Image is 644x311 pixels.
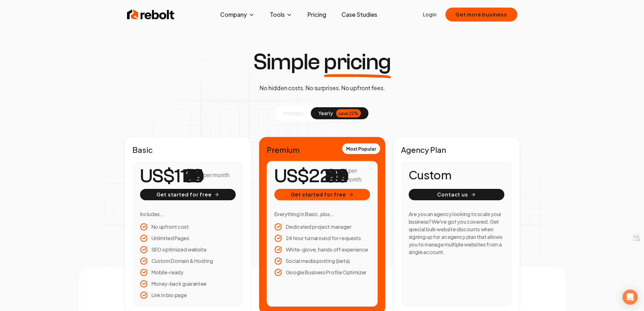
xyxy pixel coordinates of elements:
[274,189,370,200] button: Get started for free
[445,8,517,22] button: Get more business
[318,109,333,117] span: yearly
[200,171,229,179] p: / per month
[401,145,512,155] h2: Agency Plan
[284,110,303,116] span: monthly
[409,210,504,256] h3: Are you an agency looking to scale your business? We've got you covered. Get special bulk website...
[274,246,370,253] li: White-glove, hands off experience
[132,145,243,155] h2: Basic
[274,234,370,242] li: 24 hour turnaround for requests
[140,189,236,200] button: Get started for free
[276,107,311,119] button: monthly
[345,166,370,184] p: / per month
[274,162,342,190] number-flow-react: US$225
[274,210,370,218] h3: Everything in Basic, plus...
[274,257,370,265] li: Social media posting (beta)
[140,257,236,265] li: Custom Domain & Hosting
[127,8,175,21] img: Rebolt Logo
[140,162,197,190] number-flow-react: US$112
[274,223,370,231] li: Dedicated project manager
[259,84,385,92] p: No hidden costs. No surprises. No upfront fees.
[140,234,236,242] li: Unlimited Pages
[140,269,236,276] li: Mobile-ready
[409,169,504,181] h1: Custom
[409,189,504,200] button: Contact us
[336,109,361,117] div: save 25%
[140,246,236,253] li: SEO optimized website
[140,291,236,299] li: Link in bio page
[140,223,236,231] li: No upfront cost
[622,289,638,305] div: Open Intercom Messenger
[324,51,391,73] span: pricing
[215,8,260,21] button: Company
[140,210,236,218] h3: Includes...
[336,8,382,21] a: Case Studies
[423,11,437,18] a: Login
[253,51,391,73] h1: Simple
[311,107,368,119] button: yearlysave 25%
[342,143,380,154] div: Most Popular
[265,8,297,21] button: Tools
[274,269,370,276] li: Google Business Profile Optimizer
[303,8,331,21] a: Pricing
[267,145,378,155] h2: Premium
[140,280,236,288] li: Money-back guarantee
